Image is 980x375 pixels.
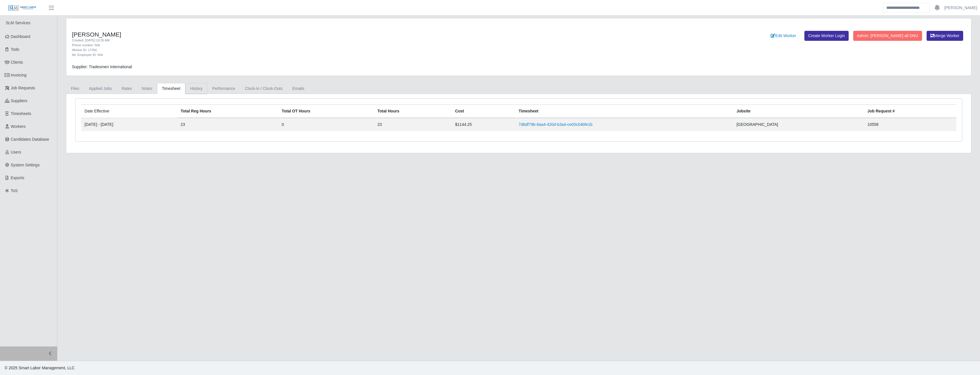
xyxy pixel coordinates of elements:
[11,98,27,103] span: Suppliers
[6,21,30,25] span: SLM Services
[11,111,31,116] span: Timesheets
[278,105,374,118] th: Total OT Hours
[81,118,177,131] td: [DATE] - [DATE]
[11,163,40,167] span: System Settings
[736,122,778,127] span: [GEOGRAPHIC_DATA]
[374,105,452,118] th: Total Hours
[804,31,849,41] a: Create Worker Login
[11,34,31,39] span: Dashboard
[288,83,309,94] a: Emails
[374,118,452,131] td: 23
[883,3,930,13] input: Search
[207,83,240,94] a: Performance
[177,118,278,131] td: 23
[72,31,590,38] h4: [PERSON_NAME]
[864,105,956,118] th: Job Request #
[11,124,26,129] span: Workers
[278,118,374,131] td: 0
[72,64,132,69] span: Supplier: Tradesmen International
[927,31,963,41] button: Merge Worker
[11,188,18,193] span: ToS
[11,150,21,154] span: Users
[733,105,864,118] th: Jobsite
[66,83,84,94] a: Files
[452,118,515,131] td: $1144.25
[944,5,977,11] a: [PERSON_NAME]
[11,137,49,142] span: Candidates Database
[519,122,592,127] a: 7dbdf79b-6aa4-420d-b3a4-ce00c04bfe1b
[240,83,287,94] a: Clock-In / Clock-Outs
[452,105,515,118] th: Cost
[767,31,800,41] a: Edit Worker
[84,83,117,94] a: Applied Jobs
[11,176,24,180] span: Exports
[157,83,185,94] a: Timesheet
[8,5,37,11] img: SLM Logo
[515,105,733,118] th: Timesheet
[11,73,27,77] span: Invoicing
[72,38,590,43] div: Created: [DATE] 10:26 AM
[117,83,137,94] a: Rates
[11,86,35,90] span: Job Requests
[853,31,922,41] button: Admin: [PERSON_NAME] all DNU
[72,48,590,53] div: Worker ID: 17356
[137,83,157,94] a: Notes
[72,43,590,48] div: Phone number: N/A
[5,366,75,370] span: © 2025 Smart Labor Management, LLC
[185,83,208,94] a: History
[867,122,879,127] span: 10558
[11,47,19,52] span: Todo
[72,53,590,57] div: Alt. Employee ID: N/A
[81,105,177,118] td: Date Effective
[177,105,278,118] th: Total Reg Hours
[11,60,23,64] span: Clients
